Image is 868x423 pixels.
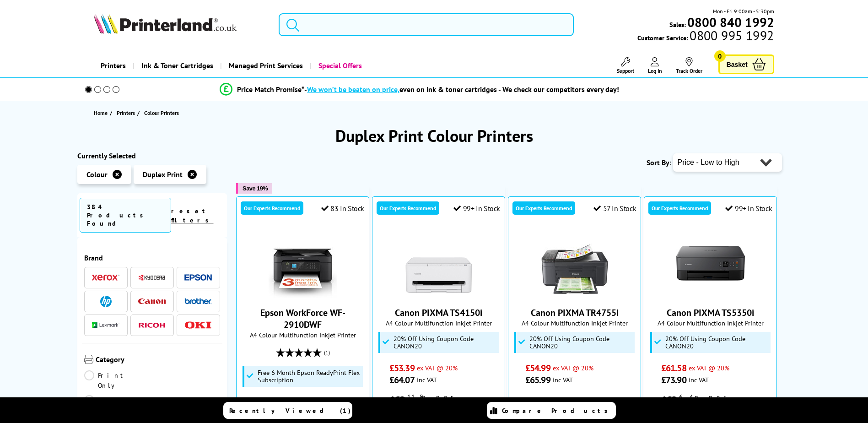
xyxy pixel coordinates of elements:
[540,290,609,299] a: Canon PIXMA TR4755i
[502,407,613,415] span: Compare Products
[133,54,220,77] a: Ink & Toner Cartridges
[647,158,671,167] span: Sort By:
[138,320,166,331] a: Ricoh
[258,369,361,384] span: Free 6 Month Epson ReadyPrint Flex Subscription
[713,7,774,16] span: Mon - Fri 9:00am - 5:30pm
[184,272,212,283] a: Epson
[669,20,686,29] span: Sales:
[94,54,133,77] a: Printers
[531,307,619,319] a: Canon PIXMA TR4755i
[487,402,616,419] a: Compare Products
[714,50,726,62] span: 0
[689,363,729,372] span: ex VAT @ 20%
[260,307,345,331] a: Epson WorkForce WF-2910DWF
[553,363,593,372] span: ex VAT @ 20%
[689,375,709,384] span: inc VAT
[184,321,212,329] img: OKI
[667,307,754,319] a: Canon PIXMA TS5350i
[86,170,108,179] span: Colour
[617,67,634,74] span: Support
[237,85,304,94] span: Price Match Promise*
[389,362,415,374] span: £53.39
[513,390,636,416] div: modal_delivery
[310,54,369,77] a: Special Offers
[117,108,137,118] a: Printers
[453,204,500,213] div: 99+ In Stock
[389,393,488,409] li: 11.8p per mono page
[725,204,772,213] div: 99+ In Stock
[117,108,135,118] span: Printers
[661,393,760,409] li: 6.4p per mono page
[389,374,415,386] span: £64.07
[92,272,119,283] a: Xerox
[307,85,399,94] span: We won’t be beaten on price,
[236,183,272,194] button: Save 19%
[84,253,221,262] span: Brand
[649,319,772,327] span: A4 Colour Multifunction Inkjet Printer
[73,81,767,98] li: modal_Promise
[223,402,352,419] a: Recently Viewed (1)
[718,54,774,74] a: Basket 0
[184,274,212,281] img: Epson
[96,355,221,366] span: Category
[92,322,119,328] img: Lexmark
[77,151,227,160] div: Currently Selected
[269,229,337,298] img: Epson WorkForce WF-2910DWF
[553,375,573,384] span: inc VAT
[513,319,636,327] span: A4 Colour Multifunction Inkjet Printer
[144,109,179,116] span: Colour Printers
[84,355,93,364] img: Category
[417,363,458,372] span: ex VAT @ 20%
[184,320,212,331] a: OKI
[661,362,686,374] span: £61.58
[637,31,774,42] span: Customer Service:
[525,374,550,386] span: £65.99
[321,204,364,213] div: 83 In Stock
[138,298,166,304] img: Canon
[171,207,214,224] a: reset filters
[138,323,166,328] img: Ricoh
[688,31,774,40] span: 0800 995 1992
[404,229,473,298] img: Canon PIXMA TS4150i
[404,290,473,299] a: Canon PIXMA TS4150i
[512,201,575,215] div: Our Experts Recommend
[395,307,482,319] a: Canon PIXMA TS4150i
[92,320,119,331] a: Lexmark
[394,335,497,350] span: 20% Off Using Coupon Code CANON20
[648,57,662,74] a: Log In
[304,85,619,94] div: - even on ink & toner cartridges - We check our competitors every day!
[648,67,662,74] span: Log In
[687,14,774,31] b: 0800 840 1992
[92,274,119,281] img: Xerox
[229,407,351,415] span: Recently Viewed (1)
[529,335,633,350] span: 20% Off Using Coupon Code CANON20
[184,298,212,304] img: Brother
[138,272,166,283] a: Kyocera
[686,18,774,27] a: 0800 840 1992
[648,201,711,215] div: Our Experts Recommend
[138,274,166,281] img: Kyocera
[94,14,237,34] img: Printerland Logo
[377,201,439,215] div: Our Experts Recommend
[138,296,166,307] a: Canon
[269,290,337,299] a: Epson WorkForce WF-2910DWF
[141,54,213,77] span: Ink & Toner Cartridges
[253,396,279,408] span: £46.81
[727,58,748,70] span: Basket
[665,335,769,350] span: 20% Off Using Coupon Code CANON20
[676,290,745,299] a: Canon PIXMA TS5350i
[84,370,152,390] a: Print Only
[676,57,702,74] a: Track Order
[243,185,268,192] span: Save 19%
[77,125,791,146] h1: Duplex Print Colour Printers
[94,14,267,36] a: Printerland Logo
[241,331,364,339] span: A4 Colour Multifunction Inkjet Printer
[220,54,310,77] a: Managed Print Services
[540,229,609,298] img: Canon PIXMA TR4755i
[84,395,184,405] a: Multifunction
[92,296,119,307] a: HP
[80,198,171,233] span: 384 Products Found
[184,296,212,307] a: Brother
[417,375,437,384] span: inc VAT
[377,319,500,327] span: A4 Colour Multifunction Inkjet Printer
